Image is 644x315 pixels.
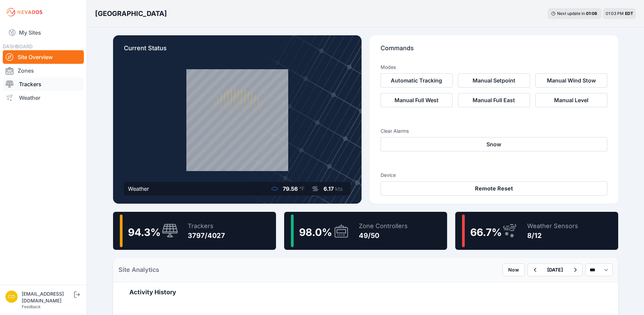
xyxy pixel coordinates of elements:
[95,5,167,22] nav: Breadcrumb
[188,231,225,240] div: 3797/4027
[3,50,84,64] a: Site Overview
[381,93,453,107] button: Manual Full West
[455,212,618,250] a: 66.7%Weather Sensors8/12
[3,43,33,49] span: DASHBOARD
[535,73,607,88] button: Manual Wind Stow
[527,221,578,231] div: Weather Sensors
[625,11,633,16] span: EDT
[381,43,607,58] p: Commands
[284,212,447,250] a: 98.0%Zone Controllers49/50
[359,221,408,231] div: Zone Controllers
[5,7,43,18] img: Nevados
[128,226,161,238] span: 94.3 %
[283,185,298,192] span: 79.56
[124,43,351,58] p: Current Status
[299,226,332,238] span: 98.0 %
[535,93,607,107] button: Manual Level
[3,24,84,41] a: My Sites
[22,304,41,309] a: Feedback
[381,181,607,196] button: Remote Reset
[381,172,607,179] h3: Device
[458,93,530,107] button: Manual Full East
[335,185,343,192] span: kts
[542,264,568,276] button: [DATE]
[381,137,607,151] button: Snow
[118,265,159,275] h2: Site Analytics
[359,231,408,240] div: 49/50
[470,226,502,238] span: 66.7 %
[299,185,305,192] span: °F
[381,64,396,71] h3: Modes
[3,64,84,77] a: Zones
[586,11,598,16] div: 01 : 08
[5,291,18,303] img: controlroomoperator@invenergy.com
[324,185,334,192] span: 6.17
[502,263,525,276] button: Now
[381,73,453,88] button: Automatic Tracking
[527,231,578,240] div: 8/12
[113,212,276,250] a: 94.3%Trackers3797/4027
[606,11,624,16] span: 01:03 PM
[3,77,84,91] a: Trackers
[128,185,149,193] div: Weather
[22,291,73,304] div: [EMAIL_ADDRESS][DOMAIN_NAME]
[188,221,225,231] div: Trackers
[381,128,607,134] h3: Clear Alarms
[129,288,602,297] h2: Activity History
[458,73,530,88] button: Manual Setpoint
[95,9,167,18] h3: [GEOGRAPHIC_DATA]
[557,11,585,16] span: Next update in
[3,91,84,105] a: Weather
